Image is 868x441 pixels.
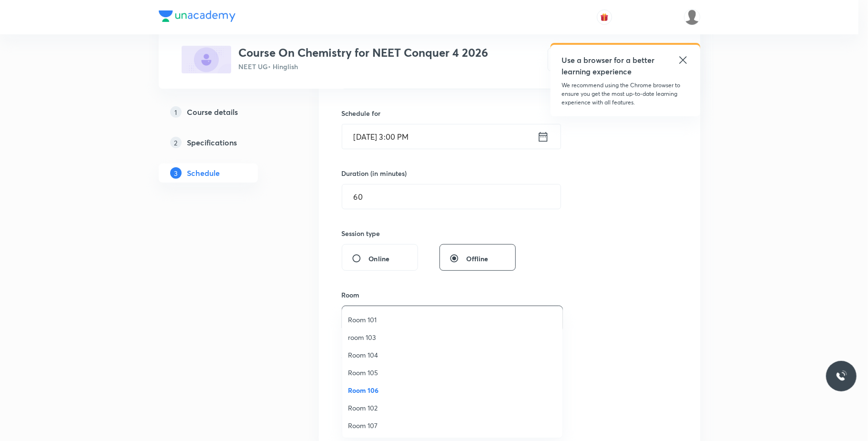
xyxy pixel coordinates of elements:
[348,332,557,342] span: room 103
[348,368,557,378] span: Room 105
[348,403,557,413] span: Room 102
[348,385,557,395] span: Room 106
[348,420,557,431] span: Room 107
[348,315,557,325] span: Room 101
[348,350,557,360] span: Room 104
